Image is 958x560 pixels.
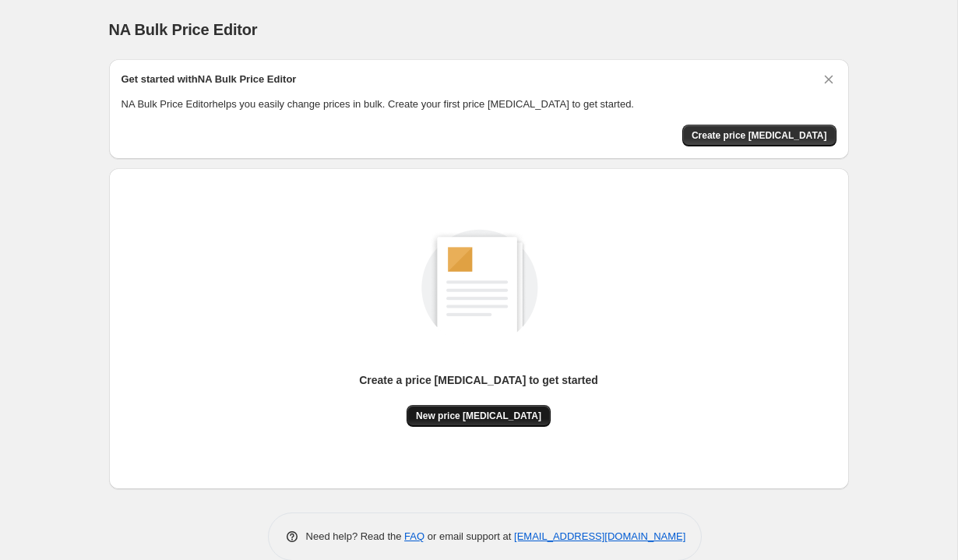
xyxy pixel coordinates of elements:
[416,410,541,422] span: New price [MEDICAL_DATA]
[682,125,836,146] button: Create price change job
[692,129,827,142] span: Create price [MEDICAL_DATA]
[122,72,297,87] h2: Get started with NA Bulk Price Editor
[122,97,836,112] p: NA Bulk Price Editor helps you easily change prices in bulk. Create your first price [MEDICAL_DAT...
[109,21,258,38] span: NA Bulk Price Editor
[359,372,598,388] p: Create a price [MEDICAL_DATA] to get started
[407,405,551,427] button: New price [MEDICAL_DATA]
[404,530,424,542] a: FAQ
[514,530,685,542] a: [EMAIL_ADDRESS][DOMAIN_NAME]
[306,530,405,542] span: Need help? Read the
[424,530,514,542] span: or email support at
[821,72,836,87] button: Dismiss card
